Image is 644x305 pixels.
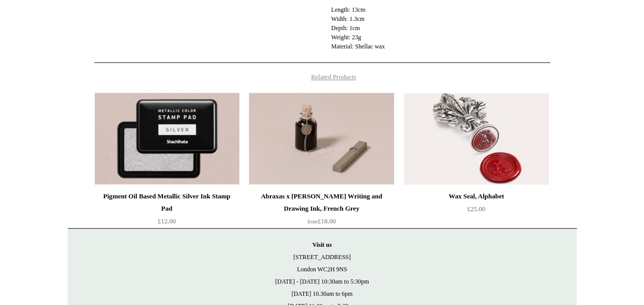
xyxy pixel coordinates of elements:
[95,93,239,185] img: Pigment Oil Based Metallic Silver Ink Stamp Pad
[249,93,394,185] img: Abraxas x Steve Harrison Writing and Drawing Ink, French Grey
[331,5,550,51] p: Length: 13cm Width: 1.3cm Depth: 1cm Weight: 23g Material: Shellac wax
[95,190,239,232] a: Pigment Oil Based Metallic Silver Ink Stamp Pad £12.00
[249,93,394,185] a: Abraxas x Steve Harrison Writing and Drawing Ink, French Grey Abraxas x Steve Harrison Writing an...
[249,190,394,232] a: Abraxas x [PERSON_NAME] Writing and Drawing Ink, French Grey from£18.00
[95,93,239,185] a: Pigment Oil Based Metallic Silver Ink Stamp Pad Pigment Oil Based Metallic Silver Ink Stamp Pad
[251,190,391,215] div: Abraxas x [PERSON_NAME] Writing and Drawing Ink, French Grey
[404,93,548,185] a: Wax Seal, Alphabet Wax Seal, Alphabet
[404,93,548,185] img: Wax Seal, Alphabet
[307,219,318,224] span: from
[97,190,237,215] div: Pigment Oil Based Metallic Silver Ink Stamp Pad
[406,190,546,202] div: Wax Seal, Alphabet
[68,73,577,81] h4: Related Products
[467,205,486,213] span: £25.00
[313,241,332,248] strong: Visit us
[404,190,548,232] a: Wax Seal, Alphabet £25.00
[307,217,336,225] span: £18.00
[158,217,176,225] span: £12.00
